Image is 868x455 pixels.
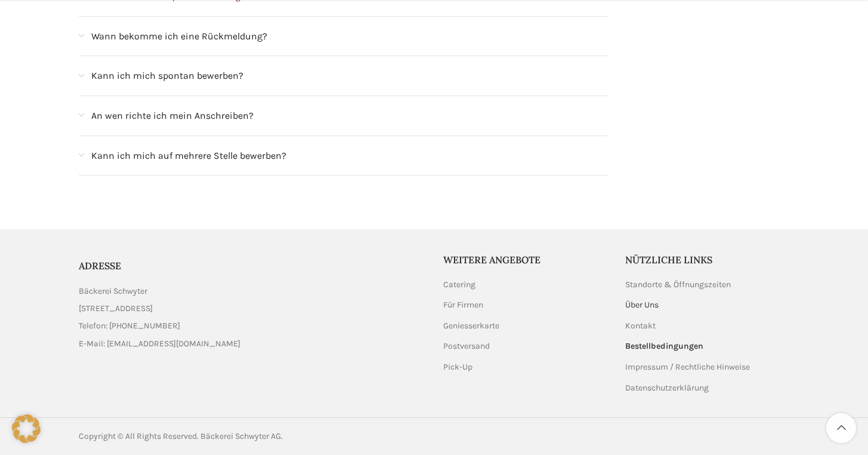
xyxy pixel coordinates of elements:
a: Geniesserkarte [443,320,501,332]
span: Bäckerei Schwyter [79,285,147,298]
h5: Nützliche Links [625,253,790,266]
h5: Weitere Angebote [443,253,608,266]
a: Bestellbedingungen [625,340,705,352]
a: Über Uns [625,299,660,311]
a: Datenschutzerklärung [625,382,710,394]
a: Impressum / Rechtliche Hinweise [625,361,751,373]
a: Pick-Up [443,361,474,373]
a: Für Firmen [443,299,484,311]
span: Kann ich mich auf mehrere Stelle bewerben? [91,148,286,164]
a: List item link [79,319,425,333]
a: Postversand [443,340,491,352]
span: E-Mail: [EMAIL_ADDRESS][DOMAIN_NAME] [79,337,240,351]
span: Wann bekomme ich eine Rückmeldung? [91,29,267,44]
a: Standorte & Öffnungszeiten [625,279,732,291]
div: Copyright © All Rights Reserved. Bäckerei Schwyter AG. [79,430,428,443]
span: An wen richte ich mein Anschreiben? [91,108,254,124]
a: Catering [443,279,477,291]
span: Kann ich mich spontan bewerben? [91,68,243,84]
span: [STREET_ADDRESS] [79,302,153,315]
a: Scroll to top button [826,413,856,443]
a: Kontakt [625,320,657,332]
span: ADRESSE [79,260,121,272]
